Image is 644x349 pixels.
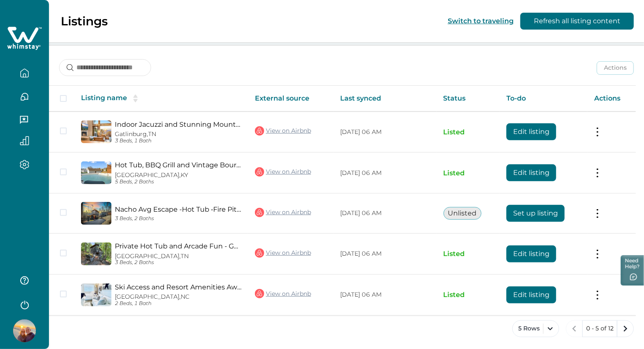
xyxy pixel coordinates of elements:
[444,169,493,177] p: Listed
[61,14,108,28] p: Listings
[597,61,634,75] button: Actions
[448,17,514,25] button: Switch to traveling
[115,215,241,222] p: 3 Beds, 2 Baths
[444,207,482,220] button: Unlisted
[81,161,111,184] img: propertyImage_Hot Tub, BBQ Grill and Vintage Bourbon Vibes - Charming Haven
[617,320,634,337] button: next page
[115,131,241,138] p: Gatlinburg, TN
[248,86,333,112] th: External source
[512,320,559,337] button: 5 Rows
[506,245,556,262] button: Edit listing
[115,300,241,307] p: 2 Beds, 1 Bath
[340,291,430,299] p: [DATE] 06 AM
[340,128,430,136] p: [DATE] 06 AM
[506,123,556,140] button: Edit listing
[115,259,241,266] p: 3 Beds, 2 Baths
[520,13,634,30] button: Refresh all listing content
[500,86,587,112] th: To-do
[115,179,241,185] p: 5 Beds, 2 Baths
[13,319,36,342] img: Whimstay Host
[115,253,241,260] p: [GEOGRAPHIC_DATA], TN
[255,288,311,299] a: View on Airbnb
[255,207,311,218] a: View on Airbnb
[582,320,617,337] button: 0 - 5 of 12
[444,291,493,299] p: Listed
[115,172,241,179] p: [GEOGRAPHIC_DATA], KY
[506,164,556,181] button: Edit listing
[340,209,430,218] p: [DATE] 06 AM
[506,286,556,303] button: Edit listing
[81,202,111,225] img: propertyImage_Nacho Avg Escape -Hot Tub •Fire Pit •Views• Bears
[115,161,241,169] a: Hot Tub, BBQ Grill and Vintage Bourbon Vibes - Charming Haven
[444,128,493,136] p: Listed
[115,205,241,213] a: Nacho Avg Escape -Hot Tub •Fire Pit •Views• Bears
[340,250,430,258] p: [DATE] 06 AM
[255,125,311,136] a: View on Airbnb
[255,248,311,259] a: View on Airbnb
[586,324,614,333] p: 0 - 5 of 12
[437,86,500,112] th: Status
[74,86,248,112] th: Listing name
[81,120,111,143] img: propertyImage_Indoor Jacuzzi and Stunning Mountain Views - Luxurious Spa Escape
[587,86,636,112] th: Actions
[115,138,241,144] p: 3 Beds, 1 Bath
[115,242,241,250] a: Private Hot Tub and Arcade Fun - Gorgeous Mountain Retreat
[115,293,241,300] p: [GEOGRAPHIC_DATA], NC
[333,86,437,112] th: Last synced
[115,283,241,291] a: Ski Access and Resort Amenities Await - Charming Cozy Retreat
[81,284,111,306] img: propertyImage_Ski Access and Resort Amenities Await - Charming Cozy Retreat
[566,320,583,337] button: previous page
[115,120,241,128] a: Indoor Jacuzzi and Stunning Mountain Views - Luxurious Spa Escape
[444,250,493,258] p: Listed
[255,166,311,177] a: View on Airbnb
[340,169,430,177] p: [DATE] 06 AM
[506,205,565,222] button: Set up listing
[81,243,111,265] img: propertyImage_Private Hot Tub and Arcade Fun - Gorgeous Mountain Retreat
[127,94,144,103] button: sorting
